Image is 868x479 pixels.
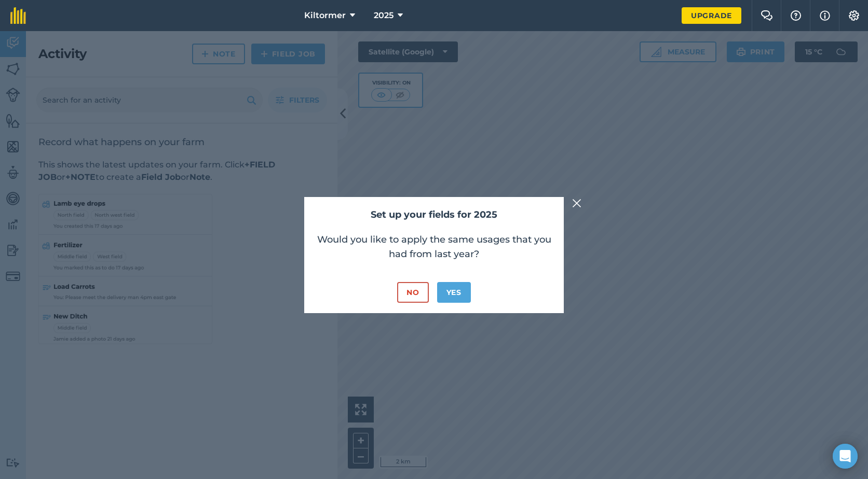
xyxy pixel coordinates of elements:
[833,444,858,469] div: Open Intercom Messenger
[761,10,773,21] img: Two speech bubbles overlapping with the left bubble in the forefront
[848,10,860,21] img: A cog icon
[397,282,428,303] button: No
[304,9,346,22] span: Kiltormer
[10,7,26,24] img: fieldmargin Logo
[682,7,741,24] a: Upgrade
[572,197,581,209] img: svg+xml;base64,PHN2ZyB4bWxucz0iaHR0cDovL3d3dy53My5vcmcvMjAwMC9zdmciIHdpZHRoPSIyMiIgaGVpZ2h0PSIzMC...
[437,282,471,303] button: Yes
[790,10,802,21] img: A question mark icon
[820,9,830,22] img: svg+xml;base64,PHN2ZyB4bWxucz0iaHR0cDovL3d3dy53My5vcmcvMjAwMC9zdmciIHdpZHRoPSIxNyIgaGVpZ2h0PSIxNy...
[374,9,394,22] span: 2025
[315,232,553,261] p: Would you like to apply the same usages that you had from last year?
[315,207,553,222] h2: Set up your fields for 2025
